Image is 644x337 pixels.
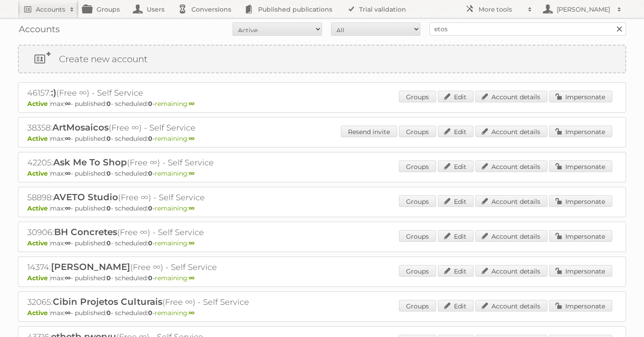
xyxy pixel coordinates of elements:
[438,195,474,207] a: Edit
[549,126,612,137] a: Impersonate
[155,309,195,317] span: remaining:
[438,160,474,172] a: Edit
[438,230,474,242] a: Edit
[475,126,547,137] a: Account details
[52,122,109,133] span: ArtMosaicos
[155,135,195,143] span: remaining:
[106,309,111,317] strong: 0
[438,300,474,312] a: Edit
[438,265,474,277] a: Edit
[27,239,617,247] p: max: - published: - scheduled: -
[106,274,111,282] strong: 0
[399,230,436,242] a: Groups
[27,204,50,212] span: Active
[189,204,195,212] strong: ∞
[148,204,153,212] strong: 0
[51,261,130,272] span: [PERSON_NAME]
[27,135,617,143] p: max: - published: - scheduled: -
[155,169,195,177] span: remaining:
[106,239,111,247] strong: 0
[148,135,153,143] strong: 0
[475,91,547,102] a: Account details
[27,157,340,168] h2: 42205: (Free ∞) - Self Service
[549,195,612,207] a: Impersonate
[189,239,195,247] strong: ∞
[27,274,617,282] p: max: - published: - scheduled: -
[155,274,195,282] span: remaining:
[27,309,50,317] span: Active
[27,135,50,143] span: Active
[106,204,111,212] strong: 0
[549,160,612,172] a: Impersonate
[155,100,195,108] span: remaining:
[475,195,547,207] a: Account details
[27,100,617,108] p: max: - published: - scheduled: -
[148,169,153,177] strong: 0
[475,265,547,277] a: Account details
[27,169,50,177] span: Active
[399,265,436,277] a: Groups
[148,100,153,108] strong: 0
[475,300,547,312] a: Account details
[155,239,195,247] span: remaining:
[148,274,153,282] strong: 0
[54,227,117,237] span: BH Concretes
[27,261,340,273] h2: 14374: (Free ∞) - Self Service
[189,100,195,108] strong: ∞
[65,274,71,282] strong: ∞
[479,5,523,14] h2: More tools
[189,135,195,143] strong: ∞
[148,239,153,247] strong: 0
[549,300,612,312] a: Impersonate
[27,87,340,99] h2: 46157: (Free ∞) - Self Service
[549,230,612,242] a: Impersonate
[475,230,547,242] a: Account details
[399,160,436,172] a: Groups
[155,204,195,212] span: remaining:
[19,46,625,72] a: Create new account
[27,204,617,212] p: max: - published: - scheduled: -
[399,91,436,102] a: Groups
[399,300,436,312] a: Groups
[65,204,71,212] strong: ∞
[399,126,436,137] a: Groups
[65,135,71,143] strong: ∞
[106,100,111,108] strong: 0
[53,192,118,202] span: AVETO Studio
[65,169,71,177] strong: ∞
[65,239,71,247] strong: ∞
[27,274,50,282] span: Active
[27,122,340,134] h2: 38358: (Free ∞) - Self Service
[27,169,617,177] p: max: - published: - scheduled: -
[53,157,127,168] span: Ask Me To Shop
[555,5,613,14] h2: [PERSON_NAME]
[189,274,195,282] strong: ∞
[53,296,162,307] span: Cibin Projetos Culturais
[189,309,195,317] strong: ∞
[399,195,436,207] a: Groups
[65,309,71,317] strong: ∞
[27,239,50,247] span: Active
[106,169,111,177] strong: 0
[148,309,153,317] strong: 0
[27,227,340,238] h2: 30906: (Free ∞) - Self Service
[27,309,617,317] p: max: - published: - scheduled: -
[51,87,56,98] span: :)
[438,126,474,137] a: Edit
[549,91,612,102] a: Impersonate
[36,5,65,14] h2: Accounts
[27,100,50,108] span: Active
[438,91,474,102] a: Edit
[549,265,612,277] a: Impersonate
[27,296,340,308] h2: 32065: (Free ∞) - Self Service
[189,169,195,177] strong: ∞
[65,100,71,108] strong: ∞
[341,126,397,137] a: Resend invite
[27,192,340,203] h2: 58898: (Free ∞) - Self Service
[106,135,111,143] strong: 0
[475,160,547,172] a: Account details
